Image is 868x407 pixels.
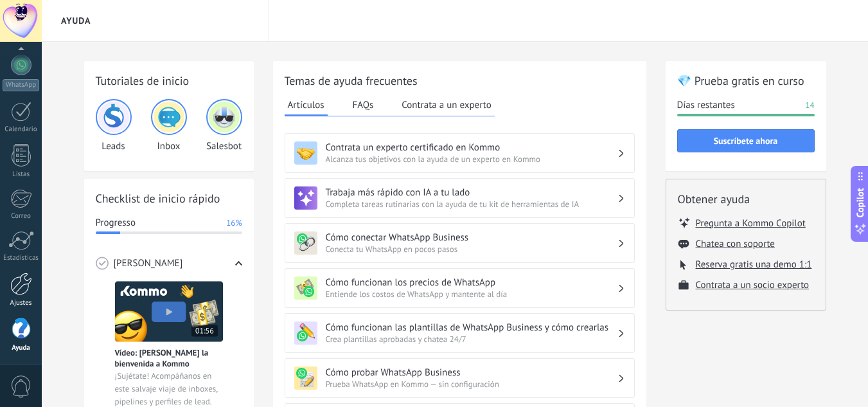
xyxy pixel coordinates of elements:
span: Vídeo: [PERSON_NAME] la bienvenida a Kommo [115,347,223,369]
span: Días restantes [677,99,735,112]
h2: Temas de ayuda frecuentes [285,73,635,89]
h3: Contrata un experto certificado en Kommo [326,141,617,154]
button: Pregunta a Kommo Copilot [696,217,806,230]
div: WhatsApp [3,79,39,91]
h3: Cómo conectar WhatsApp Business [326,231,617,244]
h3: Trabaja más rápido con IA a tu lado [326,186,617,199]
h2: Obtener ayuda [678,191,814,207]
div: Inbox [151,99,187,152]
span: Alcanza tus objetivos con la ayuda de un experto en Kommo [326,154,617,165]
div: Ayuda [3,344,40,352]
h2: 💎 Prueba gratis en curso [677,73,815,89]
span: [PERSON_NAME] [114,257,183,270]
div: Ajustes [3,299,40,307]
span: Progresso [96,217,136,230]
button: Chatea con soporte [696,238,775,250]
button: FAQs [350,95,377,114]
img: Meet video [115,281,223,342]
span: 16% [226,217,242,230]
h2: Checklist de inicio rápido [96,190,242,206]
span: Prueba WhatsApp en Kommo — sin configuración [326,379,617,390]
div: Leads [96,99,132,152]
div: Correo [3,212,40,221]
h2: Tutoriales de inicio [96,73,242,89]
button: Contrata a un socio experto [696,279,810,291]
button: Reserva gratis una demo 1:1 [696,258,812,271]
span: Completa tareas rutinarias con la ayuda de tu kit de herramientas de IA [326,199,617,210]
span: Copilot [854,188,867,217]
span: Crea plantillas aprobadas y chatea 24/7 [326,334,617,345]
button: Artículos [285,95,328,116]
span: 14 [805,99,814,112]
span: Suscríbete ahora [714,136,778,145]
h3: Cómo funcionan las plantillas de WhatsApp Business y cómo crearlas [326,321,617,334]
div: Listas [3,170,40,179]
div: Estadísticas [3,254,40,262]
button: Suscríbete ahora [677,129,815,152]
h3: Cómo funcionan los precios de WhatsApp [326,276,617,289]
span: Entiende los costos de WhatsApp y mantente al día [326,289,617,300]
div: Calendario [3,125,40,134]
div: Salesbot [206,99,242,152]
h3: Cómo probar WhatsApp Business [326,366,617,379]
button: Contrata a un experto [398,95,494,114]
span: Conecta tu WhatsApp en pocos pasos [326,244,617,255]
